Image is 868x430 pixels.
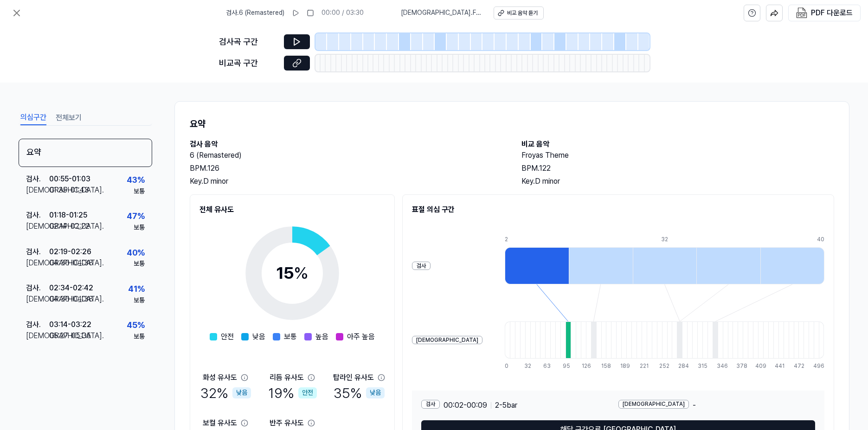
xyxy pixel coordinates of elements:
[26,173,49,185] div: 검사 .
[620,362,625,370] div: 189
[26,221,49,232] div: [DEMOGRAPHIC_DATA] .
[190,139,503,150] h2: 검사 음악
[49,173,90,185] div: 00:55 - 01:03
[26,330,49,341] div: [DEMOGRAPHIC_DATA] .
[494,6,544,19] button: 비교 음악 듣기
[412,204,824,215] h2: 표절 의심 구간
[26,257,49,269] div: [DEMOGRAPHIC_DATA] .
[276,261,309,286] div: 15
[601,362,606,370] div: 158
[252,331,265,342] span: 낮음
[49,294,93,305] div: 04:30 - 04:38
[582,362,587,370] div: 126
[640,362,645,370] div: 221
[26,319,49,330] div: 검사 .
[49,221,90,232] div: 02:14 - 02:22
[284,331,297,342] span: 보통
[134,332,145,341] div: 보통
[49,330,91,341] div: 05:27 - 05:35
[521,163,835,174] div: BPM. 122
[543,362,548,370] div: 63
[190,163,503,174] div: BPM. 126
[127,246,145,260] div: 40 %
[521,139,835,150] h2: 비교 음악
[190,150,503,161] h2: 6 (Remastered)
[505,236,569,244] div: 2
[444,400,487,411] span: 00:02 - 00:09
[232,387,251,398] div: 낮음
[221,331,234,342] span: 안전
[794,5,855,21] button: PDF 다운로드
[199,204,385,215] h2: 전체 유사도
[19,139,152,167] div: 요약
[49,246,91,257] div: 02:19 - 02:26
[26,210,49,221] div: 검사 .
[26,246,49,257] div: 검사 .
[366,387,385,398] div: 낮음
[219,35,278,49] div: 검사곡 구간
[661,236,725,244] div: 32
[270,417,304,429] div: 반주 유사도
[505,362,510,370] div: 0
[659,362,664,370] div: 252
[200,383,251,403] div: 32 %
[796,7,807,19] img: PDF Download
[401,8,482,18] span: [DEMOGRAPHIC_DATA] . Froyas Theme
[813,362,824,370] div: 496
[49,319,91,330] div: 03:14 - 03:22
[128,282,145,296] div: 41 %
[127,173,145,187] div: 43 %
[736,362,741,370] div: 378
[521,150,835,161] h2: Froyas Theme
[127,210,145,223] div: 47 %
[618,400,816,411] div: -
[563,362,568,370] div: 95
[744,5,760,21] button: help
[203,417,237,429] div: 보컬 유사도
[268,383,317,403] div: 19 %
[717,362,722,370] div: 346
[134,187,145,196] div: 보통
[524,362,529,370] div: 32
[127,319,145,332] div: 45 %
[219,57,278,70] div: 비교곡 구간
[521,176,835,187] div: Key. D minor
[49,257,93,269] div: 04:30 - 04:38
[770,9,778,17] img: share
[190,176,503,187] div: Key. D minor
[26,185,49,196] div: [DEMOGRAPHIC_DATA] .
[20,110,46,125] button: 의심구간
[507,9,538,17] div: 비교 음악 듣기
[347,331,375,342] span: 아주 높음
[26,282,49,294] div: 검사 .
[226,8,284,18] span: 검사 . 6 (Remastered)
[49,185,89,196] div: 01:35 - 01:43
[294,263,309,283] span: %
[618,400,689,409] div: [DEMOGRAPHIC_DATA]
[412,262,431,270] div: 검사
[817,236,824,244] div: 40
[315,331,328,342] span: 높음
[698,362,703,370] div: 315
[26,294,49,305] div: [DEMOGRAPHIC_DATA] .
[56,110,82,125] button: 전체보기
[321,8,364,18] div: 00:00 / 03:30
[412,336,482,345] div: [DEMOGRAPHIC_DATA]
[203,372,237,383] div: 화성 유사도
[270,372,304,383] div: 리듬 유사도
[190,116,834,131] h1: 요약
[775,362,780,370] div: 441
[755,362,760,370] div: 409
[748,8,756,18] svg: help
[334,383,385,403] div: 35 %
[134,223,145,232] div: 보통
[678,362,683,370] div: 284
[49,282,93,294] div: 02:34 - 02:42
[134,296,145,305] div: 보통
[333,372,374,383] div: 탑라인 유사도
[811,7,853,19] div: PDF 다운로드
[49,210,87,221] div: 01:18 - 01:25
[134,259,145,269] div: 보통
[794,362,799,370] div: 472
